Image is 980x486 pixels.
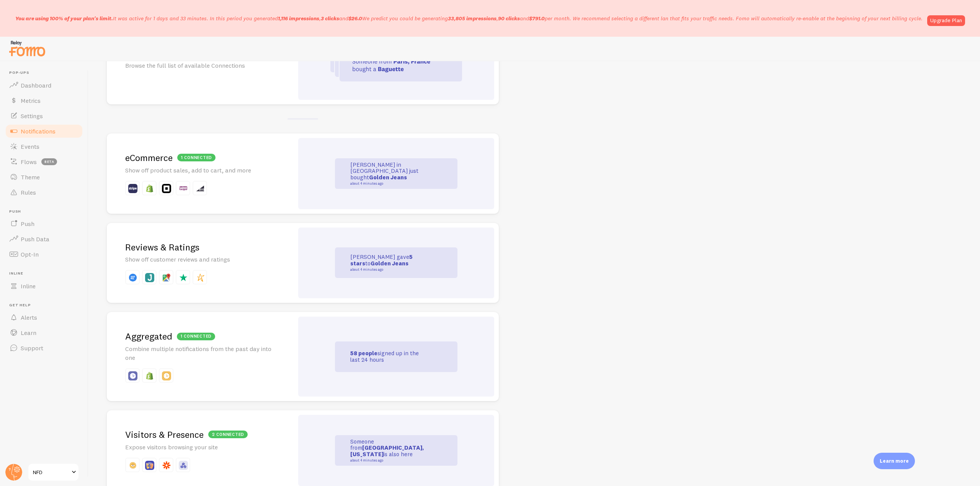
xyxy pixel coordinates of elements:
[177,154,216,161] div: 1 connected
[5,139,83,154] a: Events
[21,158,37,166] span: Flows
[5,325,83,340] a: Learn
[350,349,377,357] strong: 58 people
[125,429,275,440] h2: Visitors & Presence
[348,15,362,22] b: $26.0
[107,312,499,401] a: 1 connectedAggregated Combine multiple notifications from the past day into one 58 peoplesigned u...
[5,310,83,325] a: Alerts
[278,15,362,22] span: , and
[9,209,83,214] span: Push
[350,162,427,185] p: [PERSON_NAME] in [GEOGRAPHIC_DATA] just bought
[179,461,188,470] img: fomo_icons_custom_webhook.svg
[107,133,499,214] a: 1 connectedeCommerce Show off product sales, add to cart, and more [PERSON_NAME] in [GEOGRAPHIC_D...
[330,42,462,81] img: all-integrations.svg
[21,127,56,135] span: Notifications
[125,345,275,362] p: Combine multiple notifications from the past day into one
[21,112,43,120] span: Settings
[125,443,275,452] p: Expose visitors browsing your site
[5,278,83,294] a: Inline
[125,255,275,264] p: Show off customer reviews and ratings
[8,39,46,58] img: fomo-relay-logo-orange.svg
[128,371,137,380] img: fomo_icons_custom_roundups.svg
[145,461,154,470] img: fomo_icons_pageviews.svg
[9,271,83,276] span: Inline
[21,329,36,336] span: Learn
[21,282,36,290] span: Inline
[21,344,43,352] span: Support
[350,254,427,271] p: [PERSON_NAME] gave to
[41,158,57,165] span: beta
[9,70,83,75] span: Pop-ups
[196,273,205,282] img: fomo_icons_stamped.svg
[498,15,520,22] b: 90 clicks
[208,431,248,438] div: 2 connected
[162,371,171,380] img: fomo_icons_page_stream.svg
[278,15,319,22] b: 1,116 impressions
[927,15,965,26] a: Upgrade Plan
[5,124,83,139] a: Notifications
[125,330,275,342] h2: Aggregated
[350,444,424,458] strong: [GEOGRAPHIC_DATA], [US_STATE]
[145,184,154,193] img: fomo_icons_shopify.svg
[196,184,205,193] img: fomo_icons_big_commerce.svg
[874,453,915,469] div: Learn more
[128,461,137,470] img: fomo_icons_someone_is_viewing.svg
[369,174,407,181] strong: Golden Jeans
[21,220,34,228] span: Push
[350,182,425,185] small: about 4 minutes ago
[21,173,40,181] span: Theme
[5,216,83,231] a: Push
[9,303,83,308] span: Get Help
[179,273,188,282] img: fomo_icons_trustpilot.svg
[5,78,83,93] a: Dashboard
[162,184,171,193] img: fomo_icons_square.svg
[529,15,545,22] b: $791.0
[5,93,83,108] a: Metrics
[125,152,275,164] h2: eCommerce
[5,340,83,356] a: Support
[21,235,49,243] span: Push Data
[5,154,83,169] a: Flows beta
[128,273,137,282] img: fomo_icons_yotpo.svg
[5,169,83,185] a: Theme
[21,250,39,258] span: Opt-In
[371,260,408,267] a: Golden Jeans
[5,185,83,200] a: Rules
[350,268,425,271] small: about 4 minutes ago
[33,468,69,477] span: NFD
[350,253,413,267] strong: 5 stars
[177,333,215,340] div: 1 connected
[125,61,275,70] p: Browse the full list of available Connections
[448,15,545,22] span: , and
[28,463,79,481] a: NFD
[15,15,923,22] p: It was active for 1 days and 33 minutes. In this period you generated We predict you could be gen...
[107,223,499,303] a: Reviews & Ratings Show off customer reviews and ratings [PERSON_NAME] gave5 starstoGolden Jeans a...
[15,15,113,22] span: You are using 100% of your plan's limit.
[448,15,497,22] b: 33,805 impressions
[21,143,39,150] span: Events
[350,458,425,462] small: about 4 minutes ago
[21,189,36,196] span: Rules
[107,19,499,104] a: Browse the full list of available Connections
[5,231,83,247] a: Push Data
[350,439,427,462] p: Someone from is also here
[145,273,154,282] img: fomo_icons_judgeme.svg
[21,314,37,321] span: Alerts
[125,166,275,175] p: Show off product sales, add to cart, and more
[880,457,909,465] p: Learn more
[125,241,275,253] h2: Reviews & Ratings
[128,184,137,193] img: fomo_icons_stripe.svg
[162,273,171,282] img: fomo_icons_google_review.svg
[5,108,83,124] a: Settings
[350,350,427,363] p: signed up in the last 24 hours
[21,97,41,104] span: Metrics
[321,15,339,22] b: 3 clicks
[179,184,188,193] img: fomo_icons_woo_commerce.svg
[21,81,51,89] span: Dashboard
[5,247,83,262] a: Opt-In
[162,461,171,470] img: fomo_icons_zapier.svg
[145,371,154,380] img: fomo_icons_shopify.svg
